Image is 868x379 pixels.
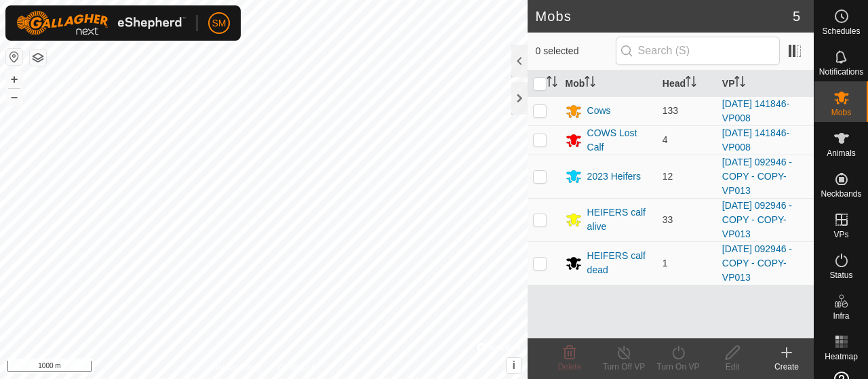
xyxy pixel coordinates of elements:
button: Reset Map [6,49,22,65]
span: i [512,359,515,371]
div: Create [759,361,814,373]
div: HEIFERS calf alive [587,205,652,234]
th: Mob [560,71,657,97]
div: COWS Lost Calf [587,126,652,155]
a: [DATE] 141846-VP008 [722,127,789,153]
a: Contact Us [277,361,317,374]
div: Turn On VP [651,361,705,373]
span: Notifications [819,68,863,76]
p-sorticon: Activate to sort [547,78,557,89]
p-sorticon: Activate to sort [734,78,745,89]
span: SM [212,16,226,31]
div: Cows [587,104,611,118]
span: 4 [663,134,668,145]
img: Gallagher Logo [16,11,186,35]
button: – [6,89,22,105]
input: Search (S) [616,37,780,65]
span: 0 selected [536,44,616,58]
div: Edit [705,361,759,373]
span: 12 [663,171,673,182]
h2: Mobs [536,8,793,24]
p-sorticon: Activate to sort [686,78,696,89]
a: Privacy Policy [210,361,261,374]
span: Animals [827,149,856,157]
span: Schedules [822,27,860,35]
th: Head [657,71,717,97]
span: Infra [833,312,849,320]
span: 1 [663,258,668,268]
div: Turn Off VP [597,361,651,373]
span: VPs [833,231,848,239]
span: Mobs [831,108,851,117]
a: [DATE] 092946 - COPY - COPY-VP013 [722,243,792,283]
a: [DATE] 141846-VP008 [722,98,789,123]
p-sorticon: Activate to sort [585,78,595,89]
span: 5 [793,6,800,26]
button: Map Layers [30,49,46,66]
span: 133 [663,105,678,116]
span: Delete [558,362,582,372]
span: 33 [663,214,673,225]
span: Heatmap [825,353,858,361]
th: VP [717,71,814,97]
div: 2023 Heifers [587,169,641,184]
span: Neckbands [821,190,861,198]
a: [DATE] 092946 - COPY - COPY-VP013 [722,157,792,196]
div: HEIFERS calf dead [587,249,652,277]
a: [DATE] 092946 - COPY - COPY-VP013 [722,200,792,239]
button: + [6,71,22,87]
button: i [507,358,521,373]
span: Status [829,271,852,279]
